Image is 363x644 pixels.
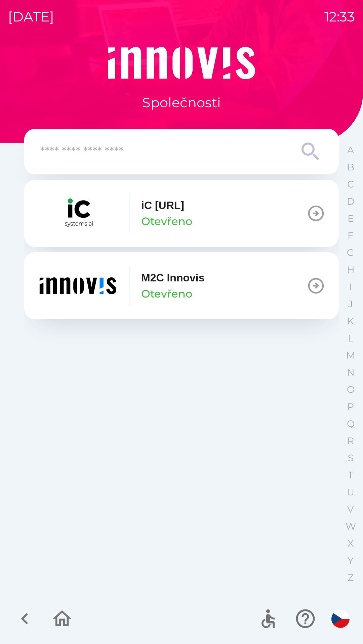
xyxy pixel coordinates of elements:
button: I [342,278,359,296]
button: H [342,261,359,278]
button: O [342,381,359,398]
p: Y [348,555,354,567]
p: Otevřeno [141,213,192,229]
img: 0b57a2db-d8c2-416d-bc33-8ae43c84d9d8.png [38,193,118,233]
button: G [342,244,359,261]
button: W [342,518,359,535]
button: M [342,347,359,364]
button: M2C InnovisOtevřeno [24,252,339,319]
button: P [342,398,359,415]
button: S [342,449,359,467]
button: B [342,159,359,176]
p: K [347,315,354,327]
p: N [347,367,355,378]
img: cs flag [331,610,350,628]
button: Y [342,552,359,569]
button: A [342,142,359,159]
p: 12:33 [324,7,355,27]
p: C [347,178,354,190]
p: F [348,230,354,241]
button: T [342,467,359,484]
button: iC [URL]Otevřeno [24,180,339,247]
p: T [348,469,353,481]
p: D [347,196,355,207]
p: E [348,213,354,224]
img: Logo [24,47,339,79]
p: P [347,401,354,413]
p: M [346,350,355,361]
img: ef454dd6-c04b-4b09-86fc-253a1223f7b7.png [38,266,118,306]
p: J [348,298,353,310]
p: V [347,503,354,515]
p: Společnosti [142,93,221,113]
button: Q [342,415,359,432]
button: D [342,193,359,210]
p: X [348,538,354,549]
p: H [347,264,355,276]
button: V [342,501,359,518]
button: X [342,535,359,552]
p: [DATE] [8,7,54,27]
p: M2C Innovis [141,270,204,286]
p: R [347,435,354,447]
p: G [347,247,354,259]
p: I [349,281,352,293]
p: B [347,161,354,173]
p: S [348,452,354,464]
button: J [342,296,359,313]
p: Q [347,418,355,430]
p: W [346,521,356,532]
p: O [347,384,355,395]
p: Otevřeno [141,286,192,302]
p: Z [348,572,354,584]
button: R [342,432,359,449]
p: L [348,332,353,344]
button: K [342,313,359,330]
button: C [342,176,359,193]
p: U [347,486,354,498]
button: N [342,364,359,381]
button: F [342,227,359,244]
button: U [342,484,359,501]
button: Z [342,569,359,586]
p: A [347,144,354,156]
button: L [342,330,359,347]
p: iC [URL] [141,197,184,213]
button: E [342,210,359,227]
